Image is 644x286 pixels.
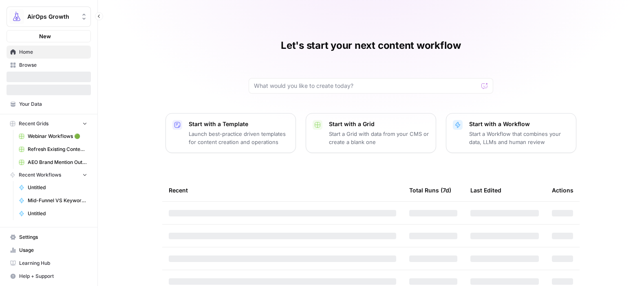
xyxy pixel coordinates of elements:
button: New [7,30,91,42]
div: Total Runs (7d) [409,179,451,201]
a: Untitled [15,207,91,220]
button: Workspace: AirOps Growth [7,7,91,27]
p: Start with a Workflow [469,120,569,128]
a: AEO Brand Mention Outreach [15,156,91,169]
div: Last Edited [470,179,501,201]
span: Settings [19,234,87,241]
button: Recent Grids [7,118,91,130]
a: Webinar Workflows 🟢 [15,130,91,143]
p: Start with a Grid [329,120,429,128]
a: Home [7,46,91,59]
a: Settings [7,231,91,244]
span: AirOps Growth [27,13,77,21]
p: Launch best-practice driven templates for content creation and operations [189,130,289,146]
a: Learning Hub [7,257,91,270]
input: What would you like to create today? [254,82,478,90]
span: Untitled [28,210,87,217]
a: Mid-Funnel VS Keyword Research [15,194,91,207]
span: Recent Workflows [19,171,61,179]
p: Start a Grid with data from your CMS or create a blank one [329,130,429,146]
span: Webinar Workflows 🟢 [28,133,87,140]
img: AirOps Growth Logo [9,9,24,24]
a: Refresh Existing Content (1) [15,143,91,156]
h1: Let's start your next content workflow [281,39,461,52]
span: AEO Brand Mention Outreach [28,159,87,166]
button: Recent Workflows [7,169,91,181]
p: Start a Workflow that combines your data, LLMs and human review [469,130,569,146]
span: Mid-Funnel VS Keyword Research [28,197,87,204]
span: Usage [19,247,87,254]
span: Your Data [19,100,87,108]
button: Help + Support [7,270,91,283]
a: Your Data [7,98,91,111]
span: New [39,32,51,40]
span: Untitled [28,184,87,191]
a: Browse [7,59,91,72]
span: Browse [19,61,87,69]
a: Usage [7,244,91,257]
span: Recent Grids [19,120,49,127]
span: Refresh Existing Content (1) [28,146,87,153]
span: Learning Hub [19,260,87,267]
div: Recent [169,179,396,201]
button: Start with a WorkflowStart a Workflow that combines your data, LLMs and human review [446,113,576,153]
button: Start with a GridStart a Grid with data from your CMS or create a blank one [306,113,436,153]
button: Start with a TemplateLaunch best-practice driven templates for content creation and operations [165,113,296,153]
div: Actions [552,179,573,201]
span: Home [19,48,87,56]
p: Start with a Template [189,120,289,128]
span: Help + Support [19,273,87,280]
a: Untitled [15,181,91,194]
